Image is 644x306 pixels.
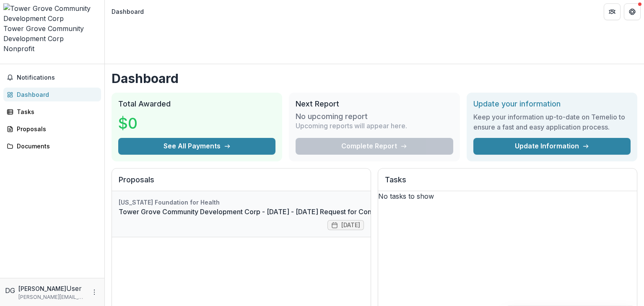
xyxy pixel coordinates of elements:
[66,283,82,293] p: User
[3,71,101,84] button: Notifications
[473,112,631,132] h3: Keep your information up-to-date on Temelio to ensure a fast and easy application process.
[17,124,94,133] div: Proposals
[112,71,637,86] h1: Dashboard
[624,3,641,20] button: Get Help
[3,105,101,119] a: Tasks
[378,191,637,201] p: No tasks to show
[112,7,144,16] div: Dashboard
[296,99,453,109] h2: Next Report
[119,175,364,191] h2: Proposals
[3,44,34,53] span: Nonprofit
[385,175,630,191] h2: Tasks
[604,3,621,20] button: Partners
[296,121,407,131] p: Upcoming reports will appear here.
[3,139,101,153] a: Documents
[17,74,98,81] span: Notifications
[3,88,101,101] a: Dashboard
[5,285,15,296] div: Dana Gray
[3,3,101,23] img: Tower Grove Community Development Corp
[296,112,368,121] h3: No upcoming report
[473,99,631,109] h2: Update your information
[89,287,99,297] button: More
[473,138,631,155] a: Update Information
[17,90,94,99] div: Dashboard
[118,99,275,109] h2: Total Awarded
[118,138,275,155] button: See All Payments
[3,122,101,136] a: Proposals
[18,293,86,301] p: [PERSON_NAME][EMAIL_ADDRESS][DOMAIN_NAME]
[108,5,147,18] nav: breadcrumb
[17,107,94,116] div: Tasks
[18,284,66,293] p: [PERSON_NAME]
[119,207,410,217] a: Tower Grove Community Development Corp - [DATE] - [DATE] Request for Concept Papers
[118,112,138,135] h3: $0
[3,23,101,44] div: Tower Grove Community Development Corp
[17,142,94,150] div: Documents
